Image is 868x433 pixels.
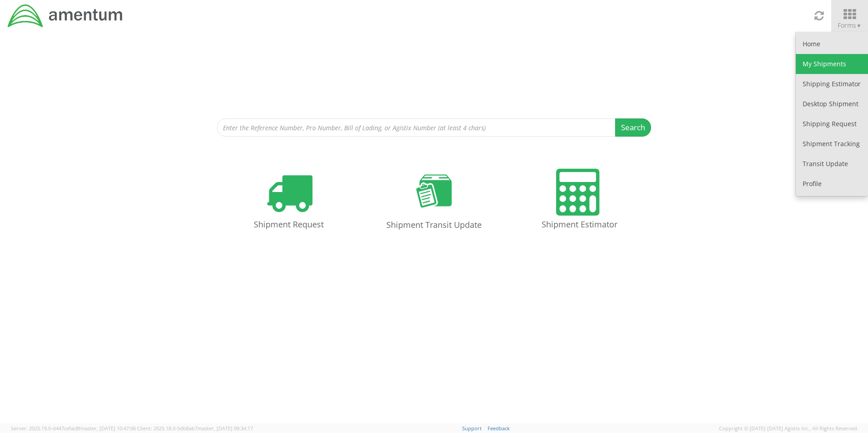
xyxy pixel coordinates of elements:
a: Shipment Transit Update [366,159,502,243]
a: Shipment Tracking [796,134,868,154]
a: Shipment Estimator [511,160,647,243]
h4: Shipment Estimator [520,220,638,229]
a: Home [796,34,868,54]
a: Shipping Request [796,114,868,134]
a: Profile [796,174,868,194]
h4: Shipment Transit Update [375,221,493,230]
a: Shipment Request [221,160,357,243]
span: Client: 2025.18.0-5db8ab7 [137,425,253,432]
span: Server: 2025.19.0-d447cefac8f [11,425,136,432]
h4: Shipment Request [230,220,348,229]
a: Transit Update [796,154,868,174]
span: Copyright © [DATE]-[DATE] Agistix Inc., All Rights Reserved [719,425,857,432]
a: Shipping Estimator [796,74,868,94]
a: Support [462,425,482,432]
span: master, [DATE] 10:47:06 [80,425,136,432]
button: Search [615,118,651,137]
a: Feedback [488,425,510,432]
span: master, [DATE] 09:34:17 [197,425,253,432]
input: Enter the Reference Number, Pro Number, Bill of Lading, or Agistix Number (at least 4 chars) [217,118,616,137]
a: My Shipments [796,54,868,74]
a: Desktop Shipment [796,94,868,114]
span: ▼ [856,22,862,30]
span: Forms [838,21,862,30]
img: dyn-intl-logo-049831509241104b2a82.png [7,3,124,29]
